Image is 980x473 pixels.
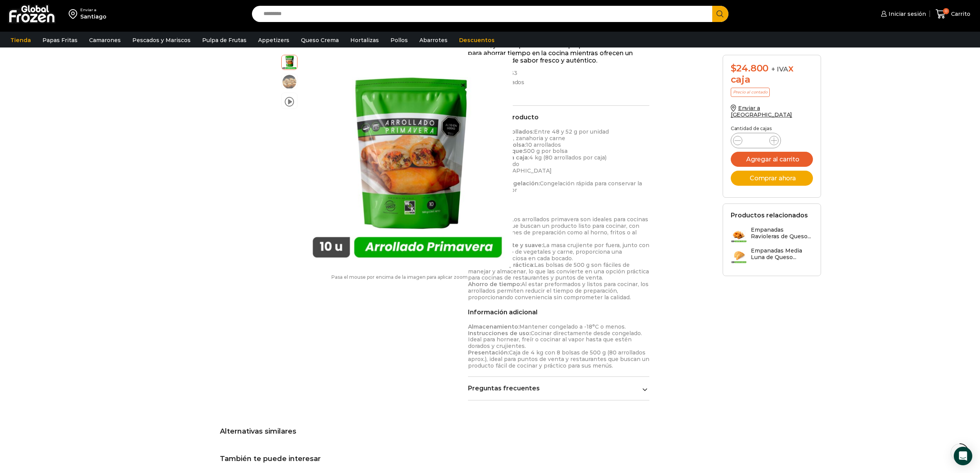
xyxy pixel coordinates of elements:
[297,33,343,47] a: Queso Crema
[468,323,519,330] strong: Almacenamiento:
[455,33,498,47] a: Descuentos
[731,227,813,243] a: Empanadas Ravioleras de Queso...
[731,212,808,219] h2: Productos relacionados
[128,33,194,47] a: Pescados y Mariscos
[468,324,650,369] p: Mantener congelado a -18°C o menos. Cocinar directamente desde congelado. Ideal para hornear, fre...
[731,105,792,118] a: Enviar a [GEOGRAPHIC_DATA]
[220,454,321,463] span: También te puede interesar
[731,63,769,74] bdi: 24.800
[949,10,970,18] span: Carrito
[731,63,737,74] span: $
[954,447,972,465] div: Open Intercom Messenger
[282,54,297,70] span: arrollado primavera
[468,92,650,98] p: En stock
[887,10,926,18] span: Iniciar sesión
[7,33,35,47] a: Tienda
[85,33,125,47] a: Camarones
[387,33,412,47] a: Pollos
[712,6,728,22] button: Search button
[943,8,949,14] span: 0
[731,63,813,85] div: x caja
[220,427,296,436] span: Alternativas similares
[468,309,650,316] h2: Información adicional
[468,114,650,121] h2: Detalles del producto
[731,171,813,186] button: Comprar ahora
[468,349,509,356] strong: Presentación:
[80,13,106,20] div: Santiago
[468,201,650,209] h2: Beneficios
[468,129,650,193] p: Entre 48 y 52 g por unidad Repollo, zanahoria y carne 10 arrollados 500 g por bolsa 4 kg (80 arro...
[749,135,763,146] input: Product quantity
[39,33,81,47] a: Papas Fritas
[468,79,650,86] span: Categoría:
[468,216,650,300] p: Los arrollados primavera son ideales para cocinas profesionales que buscan un producto listo para...
[346,33,383,47] a: Hortalizas
[731,248,813,264] a: Empanadas Media Luna de Queso...
[281,275,518,280] p: Pasa el mouse por encima de la imagen para aplicar zoom
[468,330,531,337] strong: Instrucciones de uso:
[731,88,770,97] p: Precio al contado
[771,65,788,73] span: + IVA
[80,7,106,13] div: Enviar a
[731,126,813,131] p: Cantidad de cajas
[468,385,650,392] a: Preguntas frecuentes
[468,70,650,76] span: SKU:
[416,33,451,47] a: Abarrotes
[934,5,972,23] a: 0 Carrito
[879,6,926,22] a: Iniciar sesión
[282,74,297,90] span: arrollado primavera
[69,7,80,20] img: address-field-icon.svg
[751,227,813,240] h3: Empanadas Ravioleras de Queso...
[751,248,813,261] h3: Empanadas Media Luna de Queso...
[254,33,293,47] a: Appetizers
[198,33,250,47] a: Pulpa de Frutas
[731,152,813,167] button: Agregar al carrito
